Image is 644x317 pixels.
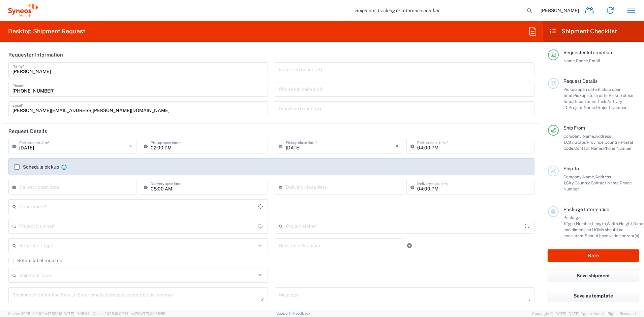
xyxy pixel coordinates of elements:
[548,290,639,302] button: Save as template
[8,27,85,35] h2: Desktop Shipment Request
[563,58,576,63] span: Name,
[573,93,609,98] span: Pickup close date,
[137,312,165,316] span: [DATE] 09:58:55
[585,233,639,238] span: Should have valid content(s)
[395,141,399,151] i: ×
[8,312,90,316] span: Server: 2025.19.0-192a4753216
[405,241,414,250] a: Add Reference
[566,221,576,226] span: Type,
[563,125,585,131] span: Ship From
[93,312,165,316] span: Client: 2025.19.0-7f44ea7
[8,51,63,58] h2: Requester Information
[563,134,595,139] span: Company Name,
[575,140,605,145] span: State/Province,
[563,166,579,171] span: Ship To
[591,180,620,185] span: Contact Name,
[619,221,633,226] span: Height,
[563,174,595,179] span: Company Name,
[607,221,619,226] span: Width,
[563,215,581,226] span: Package 1:
[548,249,639,262] button: Rate
[350,4,525,17] input: Shipment, tracking or reference number
[14,164,59,170] label: Schedule pickup
[541,7,579,13] span: [PERSON_NAME]
[573,99,597,104] span: Department,
[62,312,90,316] span: [DATE] 10:05:38
[576,58,589,63] span: Phone,
[596,105,627,110] span: Project Number
[532,311,636,317] span: Copyright © [DATE]-[DATE] Agistix Inc., All Rights Reserved
[566,140,575,145] span: City,
[563,78,597,84] span: Request Details
[589,58,600,63] span: Email
[563,50,612,55] span: Requester Information
[8,128,47,135] h2: Request Details
[549,27,617,35] h2: Shipment Checklist
[575,180,591,185] span: Country,
[574,146,603,151] span: Contact Name,
[566,180,575,185] span: City,
[576,221,592,226] span: Number,
[8,258,62,263] label: Return label required
[592,221,607,226] span: Length,
[293,311,310,315] a: Feedback
[569,105,596,110] span: Project Name,
[548,270,639,282] button: Save shipment
[597,99,607,104] span: Task,
[603,146,632,151] span: Phone Number
[129,141,132,151] i: ×
[563,207,609,212] span: Package Information
[563,87,598,92] span: Pickup open date,
[605,140,621,145] span: Country,
[276,311,293,315] a: Support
